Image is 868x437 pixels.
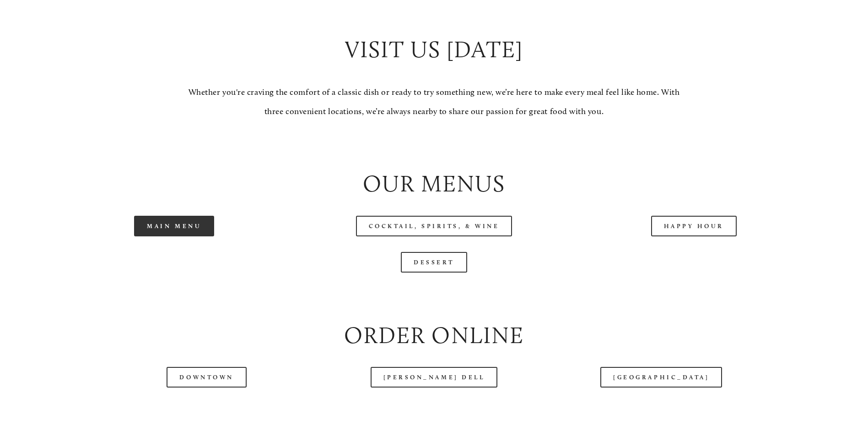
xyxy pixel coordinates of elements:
[371,367,498,388] a: [PERSON_NAME] Dell
[600,367,722,388] a: [GEOGRAPHIC_DATA]
[134,216,214,236] a: Main Menu
[651,216,737,236] a: Happy Hour
[401,252,467,273] a: Dessert
[52,319,816,352] h2: Order Online
[356,216,512,236] a: Cocktail, Spirits, & Wine
[52,168,816,200] h2: Our Menus
[182,83,686,121] p: Whether you're craving the comfort of a classic dish or ready to try something new, we’re here to...
[167,367,246,388] a: Downtown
